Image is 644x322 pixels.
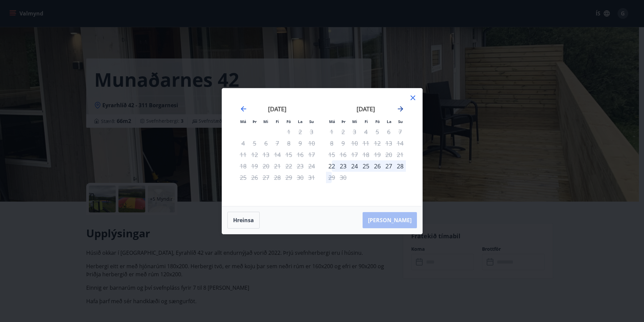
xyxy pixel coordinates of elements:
td: Choose laugardagur, 27. september 2025 as your check-in date. It’s available. [383,160,394,172]
td: Not available. þriðjudagur, 30. september 2025 [337,172,349,183]
div: Move forward to switch to the next month. [396,105,405,113]
td: Not available. mánudagur, 15. september 2025 [326,149,337,160]
td: Choose sunnudagur, 28. september 2025 as your check-in date. It’s available. [394,160,406,172]
td: Not available. miðvikudagur, 13. ágúst 2025 [260,149,272,160]
div: Calendar [230,96,414,198]
small: Mi [352,119,357,124]
td: Not available. laugardagur, 6. september 2025 [383,126,394,137]
small: Þr [341,119,345,124]
td: Not available. miðvikudagur, 17. september 2025 [349,149,360,160]
td: Choose föstudagur, 26. september 2025 as your check-in date. It’s available. [372,160,383,172]
td: Not available. föstudagur, 22. ágúst 2025 [283,160,294,172]
td: Not available. mánudagur, 18. ágúst 2025 [237,160,249,172]
td: Not available. þriðjudagur, 5. ágúst 2025 [249,137,260,149]
strong: [DATE] [357,105,375,113]
div: Aðeins útritun í boði [326,172,337,183]
td: Choose fimmtudagur, 25. september 2025 as your check-in date. It’s available. [360,160,372,172]
small: Má [329,119,335,124]
td: Not available. föstudagur, 19. september 2025 [372,149,383,160]
small: Fi [365,119,368,124]
td: Not available. föstudagur, 8. ágúst 2025 [283,137,294,149]
td: Not available. þriðjudagur, 12. ágúst 2025 [249,149,260,160]
td: Not available. mánudagur, 29. september 2025 [326,172,337,183]
td: Not available. fimmtudagur, 7. ágúst 2025 [272,137,283,149]
td: Not available. miðvikudagur, 3. september 2025 [349,126,360,137]
td: Not available. föstudagur, 29. ágúst 2025 [283,172,294,183]
td: Not available. mánudagur, 8. september 2025 [326,137,337,149]
small: Fö [286,119,291,124]
td: Not available. laugardagur, 2. ágúst 2025 [294,126,306,137]
td: Not available. miðvikudagur, 10. september 2025 [349,137,360,149]
td: Not available. laugardagur, 20. september 2025 [383,149,394,160]
td: Not available. laugardagur, 16. ágúst 2025 [294,149,306,160]
small: Má [240,119,246,124]
small: Mi [263,119,268,124]
td: Not available. fimmtudagur, 28. ágúst 2025 [272,172,283,183]
td: Not available. mánudagur, 11. ágúst 2025 [237,149,249,160]
td: Not available. þriðjudagur, 9. september 2025 [337,137,349,149]
td: Not available. þriðjudagur, 2. september 2025 [337,126,349,137]
small: Su [309,119,314,124]
td: Not available. fimmtudagur, 21. ágúst 2025 [272,160,283,172]
td: Not available. laugardagur, 23. ágúst 2025 [294,160,306,172]
div: 27 [383,160,394,172]
small: Fö [375,119,380,124]
td: Not available. föstudagur, 1. ágúst 2025 [283,126,294,137]
small: Þr [253,119,257,124]
td: Not available. föstudagur, 15. ágúst 2025 [283,149,294,160]
td: Not available. laugardagur, 13. september 2025 [383,137,394,149]
td: Not available. fimmtudagur, 14. ágúst 2025 [272,149,283,160]
td: Not available. mánudagur, 1. september 2025 [326,126,337,137]
td: Not available. miðvikudagur, 27. ágúst 2025 [260,172,272,183]
td: Not available. miðvikudagur, 20. ágúst 2025 [260,160,272,172]
td: Not available. sunnudagur, 17. ágúst 2025 [306,149,317,160]
td: Not available. þriðjudagur, 19. ágúst 2025 [249,160,260,172]
div: 24 [349,160,360,172]
td: Choose þriðjudagur, 23. september 2025 as your check-in date. It’s available. [337,160,349,172]
div: 25 [360,160,372,172]
td: Not available. mánudagur, 4. ágúst 2025 [237,137,249,149]
small: Su [398,119,403,124]
div: Aðeins innritun í boði [326,160,337,172]
td: Not available. mánudagur, 25. ágúst 2025 [237,172,249,183]
td: Not available. sunnudagur, 10. ágúst 2025 [306,137,317,149]
td: Not available. sunnudagur, 31. ágúst 2025 [306,172,317,183]
td: Not available. laugardagur, 30. ágúst 2025 [294,172,306,183]
small: La [298,119,303,124]
td: Not available. föstudagur, 12. september 2025 [372,137,383,149]
button: Hreinsa [227,212,260,229]
td: Not available. þriðjudagur, 26. ágúst 2025 [249,172,260,183]
td: Choose miðvikudagur, 24. september 2025 as your check-in date. It’s available. [349,160,360,172]
td: Not available. fimmtudagur, 4. september 2025 [360,126,372,137]
td: Choose mánudagur, 22. september 2025 as your check-in date. It’s available. [326,160,337,172]
small: Fi [276,119,279,124]
strong: [DATE] [268,105,286,113]
div: 28 [394,160,406,172]
td: Not available. laugardagur, 9. ágúst 2025 [294,137,306,149]
div: 23 [337,160,349,172]
small: La [387,119,391,124]
div: 26 [372,160,383,172]
td: Not available. miðvikudagur, 6. ágúst 2025 [260,137,272,149]
td: Not available. sunnudagur, 21. september 2025 [394,149,406,160]
td: Not available. þriðjudagur, 16. september 2025 [337,149,349,160]
td: Not available. sunnudagur, 14. september 2025 [394,137,406,149]
div: Move backward to switch to the previous month. [239,105,248,113]
td: Not available. sunnudagur, 7. september 2025 [394,126,406,137]
td: Not available. sunnudagur, 24. ágúst 2025 [306,160,317,172]
td: Not available. sunnudagur, 3. ágúst 2025 [306,126,317,137]
td: Not available. fimmtudagur, 11. september 2025 [360,137,372,149]
td: Not available. föstudagur, 5. september 2025 [372,126,383,137]
td: Not available. fimmtudagur, 18. september 2025 [360,149,372,160]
